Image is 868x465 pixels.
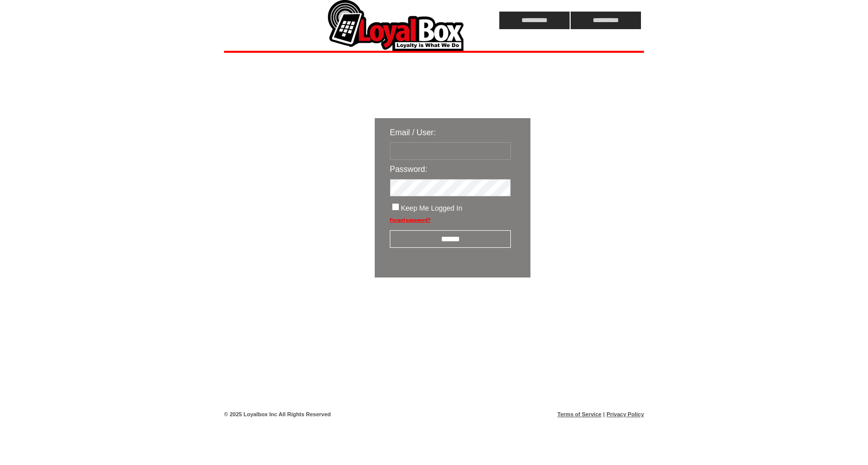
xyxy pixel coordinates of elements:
[558,411,602,417] a: Terms of Service
[224,411,331,417] span: © 2025 Loyalbox Inc All Rights Reserved
[606,411,644,417] a: Privacy Policy
[390,128,436,137] span: Email / User:
[390,165,427,173] span: Password:
[603,411,605,417] span: |
[390,217,430,223] a: Forgot password?
[560,303,610,315] img: transparent.png;jsessionid=ABF525B9399DE780B6E4740A67B4F52A
[401,204,462,212] span: Keep Me Logged In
